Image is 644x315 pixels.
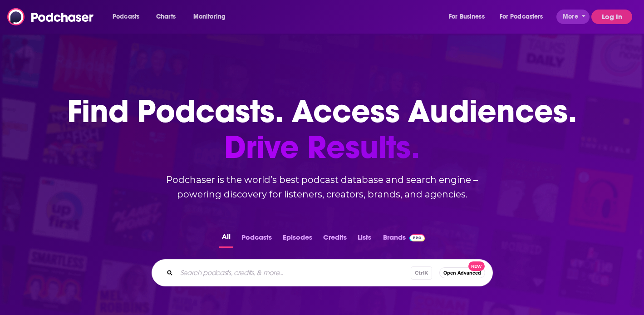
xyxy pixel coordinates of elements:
h2: Podchaser is the world’s best podcast database and search engine – powering discovery for listene... [141,172,504,202]
button: Open AdvancedNew [439,267,485,278]
button: Episodes [280,231,315,248]
span: For Podcasters [500,10,543,23]
button: open menu [187,10,237,24]
a: Charts [150,10,181,24]
button: open menu [106,10,151,24]
button: open menu [494,10,556,24]
input: Search podcasts, credits, & more... [177,266,411,280]
span: Charts [156,10,176,23]
span: Drive Results. [67,129,577,165]
button: open menu [442,10,496,24]
span: New [468,261,485,271]
button: Credits [320,231,349,248]
span: Open Advanced [443,271,481,276]
span: For Business [449,10,485,23]
img: Podchaser - Follow, Share and Rate Podcasts [7,8,94,25]
a: BrandsPodchaser Pro [383,231,425,248]
span: Monitoring [193,10,226,23]
span: More [563,10,578,23]
span: Podcasts [113,10,139,23]
button: Podcasts [239,231,275,248]
button: open menu [556,10,590,24]
button: Log In [591,10,632,24]
span: Ctrl K [411,266,432,280]
h1: Find Podcasts. Access Audiences. [67,94,577,165]
img: Podchaser Pro [409,234,425,241]
div: Search podcasts, credits, & more... [152,259,493,286]
button: All [219,231,233,248]
button: Lists [355,231,374,248]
